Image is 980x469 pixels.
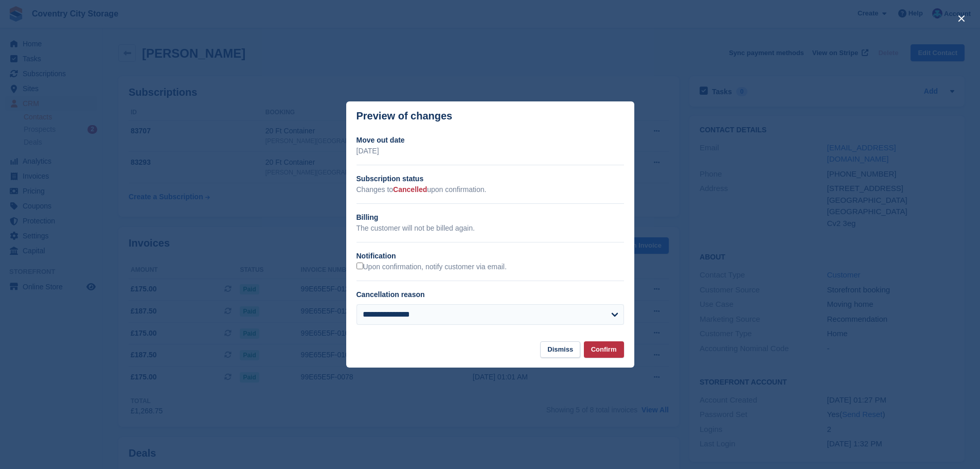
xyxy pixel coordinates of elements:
[357,173,624,184] h2: Subscription status
[357,263,363,269] input: Upon confirmation, notify customer via email.
[357,223,624,234] p: The customer will not be billed again.
[953,10,970,27] button: close
[357,251,624,262] h2: Notification
[357,135,624,146] h2: Move out date
[357,146,624,157] p: [DATE]
[357,184,624,195] p: Changes to upon confirmation.
[357,263,507,272] label: Upon confirmation, notify customer via email.
[357,290,425,299] label: Cancellation reason
[393,185,427,194] span: Cancelled
[584,341,624,358] button: Confirm
[357,110,453,122] p: Preview of changes
[357,212,624,223] h2: Billing
[540,341,580,358] button: Dismiss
